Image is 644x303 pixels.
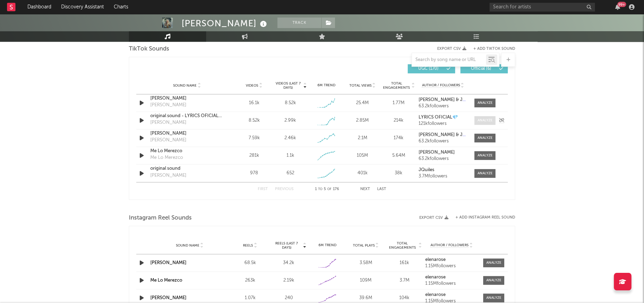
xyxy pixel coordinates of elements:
span: Sound Name [176,243,199,248]
a: [PERSON_NAME] [150,296,186,300]
div: 25.4M [346,100,379,107]
div: 1 5 176 [308,185,346,194]
div: 161k [387,260,422,267]
div: 3.58M [348,260,383,267]
span: Videos (last 7 days) [274,81,302,90]
a: [PERSON_NAME] & JQuiles [419,97,467,102]
div: [PERSON_NAME] [182,18,269,29]
div: 68.5k [232,260,268,267]
button: + Add TikTok Sound [466,47,515,51]
div: 2.46k [284,135,296,142]
a: [PERSON_NAME] [150,95,224,102]
strong: LYRICS OFICIAL💎 [419,115,458,120]
span: Total Engagements [382,81,411,90]
button: First [258,187,268,191]
span: Reels [243,243,253,248]
strong: [PERSON_NAME] [419,150,455,155]
div: 109M [348,277,383,284]
strong: [PERSON_NAME] & JQuiles [419,97,476,102]
a: original sound - LYRICS OFICIAL💎 [150,113,224,120]
div: 281k [238,152,270,159]
button: + Add Instagram Reel Sound [455,216,515,220]
div: 401k [346,170,379,177]
div: 99 + [617,2,626,7]
a: [PERSON_NAME] [419,150,467,155]
div: 6M Trend [310,243,345,248]
button: Official(6) [460,64,508,73]
a: [PERSON_NAME] & JQuiles [419,133,467,137]
div: 34.2k [271,260,306,267]
div: 6M Trend [310,83,343,88]
div: 63.2k followers [419,139,467,144]
strong: [PERSON_NAME] & JQuiles [419,133,476,137]
div: 7.59k [238,135,270,142]
span: Videos [246,83,258,88]
span: Instagram Reel Sounds [129,214,192,222]
a: elenarose [425,275,478,280]
div: 104k [387,295,422,302]
button: + Add TikTok Sound [473,47,515,51]
button: Export CSV [437,47,466,51]
button: 99+ [615,4,620,10]
strong: JQuiles [419,168,434,172]
div: [PERSON_NAME] [150,119,186,126]
div: 121k followers [419,121,467,126]
button: Track [277,18,321,28]
div: 2.19k [271,277,306,284]
a: LYRICS OFICIAL💎 [419,115,467,120]
div: 63.2k followers [419,156,467,161]
div: [PERSON_NAME] [150,137,186,144]
div: 2.85M [346,117,379,124]
span: of [327,188,331,191]
div: 1.15M followers [425,281,478,286]
div: 174k [382,135,415,142]
span: Sound Name [173,83,197,88]
span: to [318,188,322,191]
span: Author / Followers [431,243,468,248]
div: 5.64M [382,152,415,159]
div: [PERSON_NAME] [150,102,186,109]
a: elenarose [425,257,478,262]
a: original sound [150,165,224,172]
div: 1.15M followers [425,264,478,269]
a: elenarose [425,292,478,297]
span: Reels (last 7 days) [271,241,302,250]
div: 978 [238,170,270,177]
div: 2.1M [346,135,379,142]
div: 263k [232,277,268,284]
a: [PERSON_NAME] [150,130,224,137]
a: Me Lo Merezco [150,278,182,283]
strong: elenarose [425,257,446,262]
button: UGC(170) [408,64,455,73]
div: 1.07k [232,295,268,302]
a: Me Lo Merezco [150,148,224,155]
div: 652 [286,170,294,177]
div: 2.99k [284,117,296,124]
div: [PERSON_NAME] [150,172,186,179]
button: Last [377,187,386,191]
div: 16.1k [238,100,270,107]
div: 105M [346,152,379,159]
div: 8.52k [284,100,296,107]
div: Me Lo Merezco [150,154,183,161]
span: TikTok Sounds [129,45,169,53]
div: 1.77M [382,100,415,107]
input: Search for artists [489,3,595,12]
button: Next [360,187,370,191]
span: Total Plays [353,243,375,248]
div: 8.52k [238,117,270,124]
span: Official ( 6 ) [465,67,497,71]
div: 240 [271,295,306,302]
div: 1.1k [286,152,294,159]
div: 3.7M followers [419,174,467,179]
span: UGC ( 170 ) [412,67,445,71]
div: 214k [382,117,415,124]
span: Total Views [349,83,372,88]
strong: elenarose [425,275,446,280]
span: Total Engagements [387,241,418,250]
